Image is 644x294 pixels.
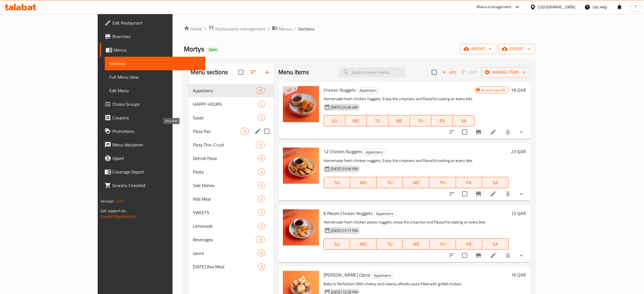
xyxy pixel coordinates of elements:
span: 3 [258,156,265,161]
nav: Menu sections [188,82,274,276]
span: Upsell [112,155,201,162]
h6: 19 QAR [511,271,526,279]
span: Kids Meal [193,196,258,202]
button: Branch-specific-item [472,187,485,201]
div: Detroit Pizza3 [188,152,274,165]
div: Appetizers [193,87,256,94]
div: Appetizers12 [188,84,274,97]
button: Manage items [481,67,531,78]
span: Add [442,69,457,76]
span: Detroit Pizza [193,155,258,162]
div: Beverages [193,236,256,243]
div: Menu-management [477,4,512,10]
div: items [258,196,265,202]
button: delete [501,187,515,201]
span: Menu disclaimer [112,141,201,148]
div: sauce6 [188,246,274,260]
span: [DATE] 02:30 AM [329,105,360,110]
a: Restaurants management [208,25,265,32]
span: 4 [258,169,265,175]
span: Menus [113,47,201,53]
div: Beverages13 [188,233,274,246]
button: delete [501,125,515,139]
span: Appetizers [363,149,385,155]
a: Branches [100,30,205,43]
span: Sections [109,60,201,67]
div: Appetizers [371,272,394,279]
a: Coverage Report [100,165,205,179]
span: 12 [256,88,265,93]
a: Edit menu item [490,190,497,197]
span: Version: [101,198,114,205]
button: sort-choices [445,249,459,262]
div: items [258,155,265,162]
button: show more [515,187,528,201]
span: Menus [279,25,292,32]
div: items [258,182,265,189]
span: 4 [258,183,265,188]
div: Pizza Thin-Crust [193,141,256,148]
div: Salad [193,114,258,121]
span: Edit Menu [109,87,201,94]
span: TH [412,117,429,125]
span: 3 [258,264,265,269]
span: Lemonade [193,223,258,229]
button: show more [515,249,528,262]
button: TH [410,115,431,126]
span: WE [405,179,427,187]
span: FR [458,240,480,248]
span: 13 [256,237,265,242]
span: 2 [258,102,265,107]
p: Bake to Perfection! With cheesy and creamy alfredo sauce filled with grilled chicken. [324,280,509,288]
a: Edit Menu [105,84,205,97]
div: items [256,87,265,94]
span: Branch specific [479,87,508,93]
a: Edit Restaurant [100,16,205,30]
span: SA [455,117,472,125]
span: sauce [193,250,258,256]
span: MO [352,240,374,248]
nav: breadcrumb [184,25,535,32]
span: [DATE] 01:06 PM [329,166,360,172]
h6: 23 QAR [511,148,526,155]
span: 6 Pieces Chicken Nuggets [324,209,372,218]
a: Menus [272,25,292,32]
div: items [258,223,265,229]
button: SA [482,177,509,188]
button: WE [388,115,410,126]
button: Add [440,68,458,77]
button: SU [324,238,350,250]
h2: Menu items [278,68,309,76]
span: Manage items [486,69,526,76]
span: SWEETS [193,209,258,216]
span: HAPPY HOURS [193,101,258,107]
span: SU [326,240,348,248]
span: SA [484,179,507,187]
button: TH [429,177,456,188]
button: SU [324,177,350,188]
input: search [338,67,405,77]
span: Chicken Nuggets [324,86,356,94]
span: Choice Groups [112,101,201,107]
span: SA [484,240,507,248]
div: SWEETS3 [188,206,274,219]
span: Coupons [112,114,201,121]
button: MO [350,238,377,250]
span: Appetizers [357,87,379,94]
a: Grocery Checklist [100,179,205,192]
button: TU [377,238,403,250]
span: Coverage Report [112,168,201,175]
button: WE [403,238,429,250]
span: SU [326,117,343,125]
span: 2 [258,196,265,202]
button: import [460,44,496,54]
span: TH [432,179,454,187]
a: Edit menu item [490,129,497,135]
img: 6 Pieces Chicken Nuggets [283,209,319,245]
span: WE [405,240,427,248]
a: Choice Groups [100,97,205,111]
button: sort-choices [445,187,459,201]
div: Salad2 [188,111,274,124]
button: TU [367,115,388,126]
